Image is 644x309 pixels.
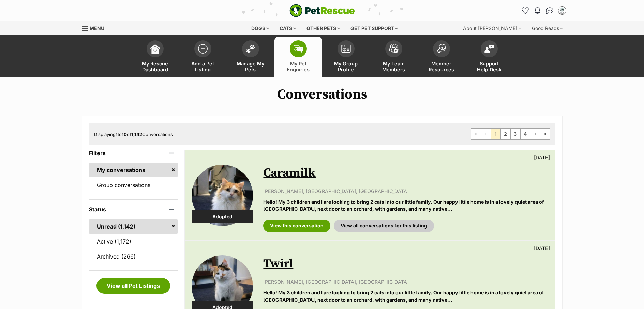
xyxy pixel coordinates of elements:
img: logo-e224e6f780fb5917bec1dbf3a21bbac754714ae5b6737aabdf751b685950b380.svg [289,4,355,17]
img: add-pet-listing-icon-0afa8454b4691262ce3f59096e99ab1cd57d4a30225e0717b998d2c9b9846f56.svg [198,44,208,54]
span: My Pet Enquiries [283,61,314,72]
ul: Account quick links [520,5,568,16]
div: Other pets [302,21,345,35]
p: Hello! My 3 children and I are looking to bring 2 cats into our little family. Our happy little h... [263,198,548,213]
a: Favourites [520,5,531,16]
div: About [PERSON_NAME] [458,21,526,35]
div: Dogs [246,21,274,35]
p: [DATE] [534,245,550,252]
img: pet-enquiries-icon-7e3ad2cf08bfb03b45e93fb7055b45f3efa6380592205ae92323e6603595dc1f.svg [294,45,303,53]
a: View this conversation [263,220,330,232]
span: Displaying to of Conversations [94,132,173,137]
p: [PERSON_NAME], [GEOGRAPHIC_DATA], [GEOGRAPHIC_DATA] [263,188,548,195]
a: View all Pet Listings [96,278,170,294]
a: Twirl [263,256,293,271]
span: Previous page [481,129,491,139]
div: Adopted [192,210,253,223]
a: Page 4 [521,129,530,139]
img: manage-my-pets-icon-02211641906a0b7f246fdf0571729dbe1e7629f14944591b6c1af311fb30b64b.svg [246,44,255,53]
span: Manage My Pets [235,61,266,72]
img: chat-41dd97257d64d25036548639549fe6c8038ab92f7586957e7f3b1b290dea8141.svg [546,7,553,14]
span: Add a Pet Listing [188,61,218,72]
div: Get pet support [346,21,403,35]
div: Cats [275,21,301,35]
a: View all conversations for this listing [334,220,434,232]
div: Good Reads [527,21,568,35]
a: My Group Profile [322,37,370,77]
nav: Pagination [471,128,550,140]
span: First page [471,129,481,139]
p: [PERSON_NAME], [GEOGRAPHIC_DATA], [GEOGRAPHIC_DATA] [263,278,548,285]
span: My Rescue Dashboard [140,61,170,72]
span: Menu [90,25,104,31]
a: Member Resources [418,37,465,77]
a: Add a Pet Listing [179,37,227,77]
a: My Rescue Dashboard [131,37,179,77]
img: member-resources-icon-8e73f808a243e03378d46382f2149f9095a855e16c252ad45f914b54edf8863c.svg [437,44,446,53]
span: Member Resources [426,61,457,72]
a: My Pet Enquiries [274,37,322,77]
button: Notifications [532,5,543,16]
strong: 1,142 [131,132,142,137]
a: Menu [82,21,109,34]
a: Conversations [544,5,555,16]
p: [DATE] [534,154,550,161]
a: My conversations [89,163,178,177]
a: My Team Members [370,37,418,77]
a: Unread (1,142) [89,219,178,234]
img: help-desk-icon-fdf02630f3aa405de69fd3d07c3f3aa587a6932b1a1747fa1d2bba05be0121f9.svg [484,45,494,53]
strong: 10 [122,132,127,137]
button: My account [557,5,568,16]
span: Page 1 [491,129,500,139]
a: Support Help Desk [465,37,513,77]
span: My Team Members [378,61,409,72]
a: Page 2 [501,129,510,139]
img: notifications-46538b983faf8c2785f20acdc204bb7945ddae34d4c08c2a6579f10ce5e182be.svg [535,7,540,14]
a: Archived (266) [89,249,178,264]
a: PetRescue [289,4,355,17]
span: Support Help Desk [474,61,505,72]
img: team-members-icon-5396bd8760b3fe7c0b43da4ab00e1e3bb1a5d9ba89233759b79545d2d3fc5d0d.svg [389,44,399,53]
span: My Group Profile [331,61,361,72]
strong: 1 [116,132,118,137]
a: Page 3 [511,129,520,139]
img: dashboard-icon-eb2f2d2d3e046f16d808141f083e7271f6b2e854fb5c12c21221c1fb7104beca.svg [150,44,160,54]
img: Belle Vie Animal Rescue profile pic [559,7,566,14]
img: group-profile-icon-3fa3cf56718a62981997c0bc7e787c4b2cf8bcc04b72c1350f741eb67cf2f40e.svg [341,45,351,53]
header: Status [89,206,178,212]
img: Caramilk [192,165,253,226]
a: Next page [530,129,540,139]
a: Last page [540,129,550,139]
a: Caramilk [263,165,316,181]
a: Active (1,172) [89,234,178,249]
header: Filters [89,150,178,156]
p: Hello! My 3 children and I are looking to bring 2 cats into our little family. Our happy little h... [263,289,548,304]
a: Manage My Pets [227,37,274,77]
a: Group conversations [89,178,178,192]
